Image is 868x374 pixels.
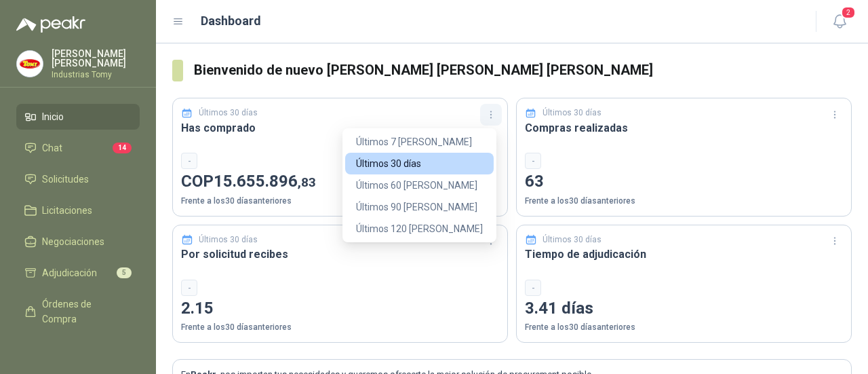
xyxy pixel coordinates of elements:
span: ,83 [298,174,316,190]
h3: Bienvenido de nuevo [PERSON_NAME] [PERSON_NAME] [PERSON_NAME] [194,60,852,81]
button: Últimos 7 [PERSON_NAME] [345,131,494,153]
p: 63 [525,169,843,195]
p: 2.15 [181,296,499,322]
img: Logo peakr [16,16,85,33]
div: - [181,153,197,169]
div: - [181,280,197,296]
p: Frente a los 30 días anteriores [181,321,499,334]
a: Inicio [16,104,140,130]
h3: Compras realizadas [525,119,843,136]
span: 15.655.896 [214,172,316,191]
a: Negociaciones [16,229,140,255]
p: Últimos 30 días [542,107,601,119]
span: Solicitudes [42,172,89,187]
span: Órdenes de Compra [42,297,127,326]
span: Adjudicación [42,265,97,280]
span: 5 [117,267,132,278]
a: Adjudicación5 [16,260,140,286]
button: Últimos 60 [PERSON_NAME] [345,174,494,196]
button: Últimos 120 [PERSON_NAME] [345,218,494,240]
button: Últimos 30 días [345,153,494,174]
span: 2 [841,6,856,19]
p: 3.41 días [525,296,843,322]
p: [PERSON_NAME] [PERSON_NAME] [52,49,140,68]
p: COP [181,169,499,195]
span: Chat [42,141,62,155]
p: Frente a los 30 días anteriores [181,195,499,208]
button: 2 [827,10,852,34]
a: Licitaciones [16,198,140,223]
a: Solicitudes [16,166,140,192]
p: Frente a los 30 días anteriores [525,321,843,334]
span: Inicio [42,109,64,124]
img: Company Logo [17,51,43,77]
div: - [525,280,541,296]
span: 14 [113,143,132,153]
div: - [525,153,541,169]
p: Últimos 30 días [199,233,258,246]
span: Negociaciones [42,234,104,249]
p: Industrias Tomy [52,71,140,79]
span: Licitaciones [42,203,92,218]
button: Últimos 90 [PERSON_NAME] [345,196,494,218]
h3: Tiempo de adjudicación [525,246,843,263]
a: Chat14 [16,135,140,161]
a: Remisiones [16,337,140,363]
p: Últimos 30 días [542,233,601,246]
a: Órdenes de Compra [16,291,140,332]
p: Frente a los 30 días anteriores [525,195,843,208]
h3: Por solicitud recibes [181,246,499,263]
p: Últimos 30 días [199,107,258,119]
h1: Dashboard [201,12,261,31]
h3: Has comprado [181,119,499,136]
